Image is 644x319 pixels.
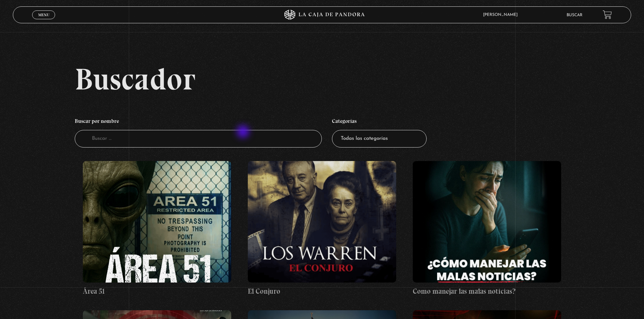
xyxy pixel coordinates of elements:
[413,161,561,297] a: Como manejar las malas noticias?
[83,161,231,297] a: Área 51
[83,286,231,297] h4: Área 51
[413,286,561,297] h4: Como manejar las malas noticias?
[248,286,396,297] h4: El Conjuro
[75,114,322,130] h4: Buscar por nombre
[38,13,49,17] span: Menu
[603,10,612,19] a: View your shopping cart
[567,13,582,17] a: Buscar
[332,114,427,130] h4: Categorías
[480,13,524,17] span: [PERSON_NAME]
[36,19,52,23] span: Cerrar
[248,161,396,297] a: El Conjuro
[75,64,631,94] h2: Buscador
